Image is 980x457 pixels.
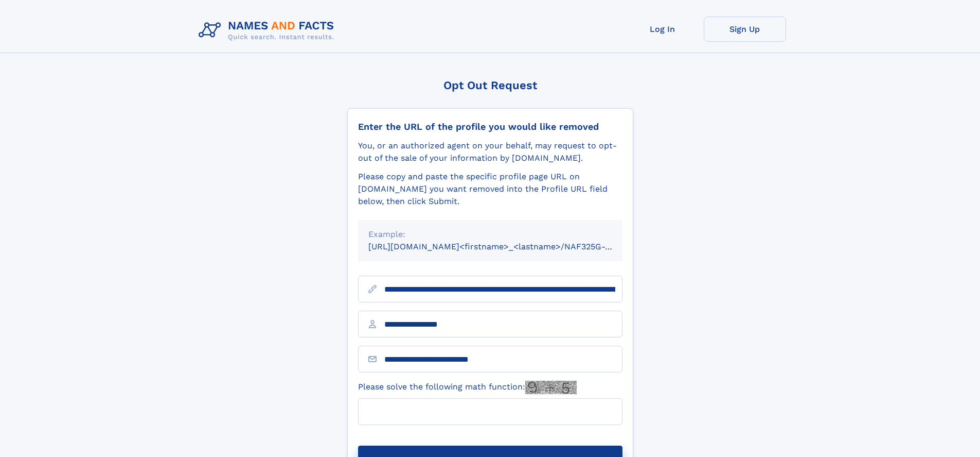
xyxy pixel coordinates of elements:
div: Example: [368,228,612,241]
div: Opt Out Request [347,79,633,92]
div: You, or an authorized agent on your behalf, may request to opt-out of the sale of your informatio... [358,140,622,164]
a: Log In [621,16,704,42]
div: Enter the URL of the profile you would like removed [358,121,622,132]
img: Logo Names and Facts [194,16,343,44]
small: [URL][DOMAIN_NAME]<firstname>_<lastname>/NAF325G-xxxxxxxx [368,242,642,251]
a: Sign Up [704,16,786,42]
label: Please solve the following math function: [358,381,577,394]
div: Please copy and paste the specific profile page URL on [DOMAIN_NAME] you want removed into the Pr... [358,171,622,208]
